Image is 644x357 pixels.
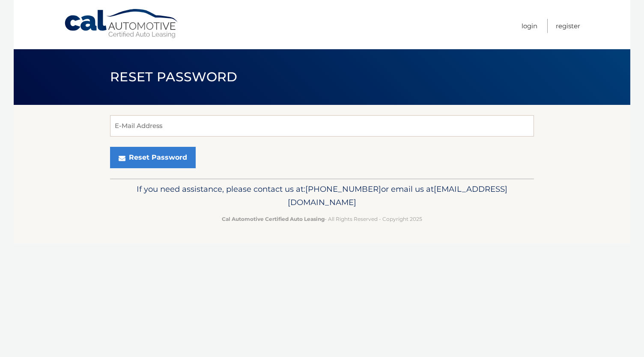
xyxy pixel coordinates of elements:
[222,216,325,222] strong: Cal Automotive Certified Auto Leasing
[556,19,580,33] a: Register
[64,9,179,39] a: Cal Automotive
[116,214,528,223] p: - All Rights Reserved - Copyright 2025
[116,182,528,210] p: If you need assistance, please contact us at: or email us at
[110,69,237,85] span: Reset Password
[110,147,196,168] button: Reset Password
[305,184,381,194] span: [PHONE_NUMBER]
[522,19,537,33] a: Login
[110,115,534,137] input: E-Mail Address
